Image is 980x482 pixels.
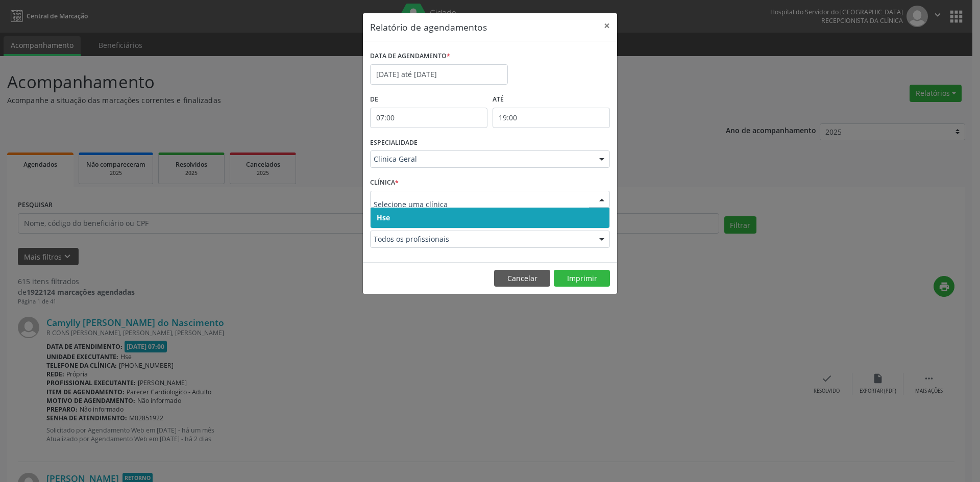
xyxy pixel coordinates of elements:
[374,154,589,164] span: Clinica Geral
[597,13,617,38] button: Close
[370,64,508,85] input: Selecione uma data ou intervalo
[370,135,418,151] label: ESPECIALIDADE
[374,194,589,215] input: Selecione uma clínica
[370,48,450,64] label: DATA DE AGENDAMENTO
[370,108,487,128] input: Selecione o horário inicial
[493,92,610,108] label: ATÉ
[493,108,610,128] input: Selecione o horário final
[370,92,487,108] label: De
[370,175,399,191] label: CLÍNICA
[377,213,390,222] span: Hse
[554,270,610,287] button: Imprimir
[370,20,487,34] h5: Relatório de agendamentos
[374,234,589,244] span: Todos os profissionais
[494,270,550,287] button: Cancelar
